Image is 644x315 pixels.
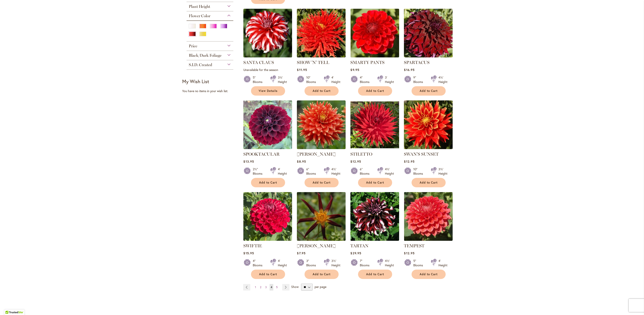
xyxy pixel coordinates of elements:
[243,68,292,72] p: Unavailable for the season
[404,9,453,57] img: Spartacus
[260,286,261,289] span: 2
[189,4,210,9] span: Plant Height
[404,146,453,150] a: Swan's Sunset
[350,243,369,248] a: TARTAN
[360,167,372,176] div: 6" Blooms
[243,100,292,149] img: Spooktacular
[350,9,399,57] img: SMARTY PANTS
[305,270,339,279] button: Add to Cart
[189,14,210,18] span: Flower Color
[331,259,340,267] div: 3½' Height
[259,89,277,93] span: View Details
[413,75,426,84] div: 9" Blooms
[297,9,346,57] img: SHOW 'N' TELL
[350,146,399,150] a: STILETTO
[305,178,339,187] button: Add to Cart
[297,159,306,164] span: $8.95
[358,178,392,187] button: Add to Cart
[404,243,424,248] a: TEMPEST
[189,62,212,67] span: S.I.D. Created
[243,243,262,248] a: SWIFTIE
[313,89,331,93] span: Add to Cart
[278,259,287,267] div: 4' Height
[313,181,331,184] span: Add to Cart
[404,100,453,149] img: Swan's Sunset
[278,167,287,176] div: 4' Height
[412,178,446,187] button: Add to Cart
[350,251,361,255] span: $29.95
[243,54,292,58] a: SANTA CLAUS
[306,167,319,176] div: 6" Blooms
[350,151,372,157] a: STILETTO
[385,167,394,176] div: 4½' Height
[297,54,346,58] a: SHOW 'N' TELL
[350,100,399,149] img: STILETTO
[253,259,265,267] div: 4" Blooms
[420,181,438,184] span: Add to Cart
[412,86,446,96] button: Add to Cart
[291,285,299,289] span: Show
[271,286,272,289] span: 4
[350,54,399,58] a: SMARTY PANTS
[251,178,285,187] button: Add to Cart
[254,284,257,291] a: 1
[404,238,453,242] a: TEMPEST
[189,44,197,48] span: Price
[413,259,426,267] div: 5" Blooms
[366,272,384,276] span: Add to Cart
[243,146,292,150] a: Spooktacular
[265,286,267,289] span: 3
[3,300,16,312] iframe: Launch Accessibility Center
[297,192,346,241] img: TAHOMA MOONSHOT
[264,284,268,291] a: 3
[243,9,292,57] img: SANTA CLAUS
[412,270,446,279] button: Add to Cart
[243,192,292,241] img: SWIFTIE
[350,68,359,72] span: $9.95
[243,60,274,65] a: SANTA CLAUS
[350,60,384,65] a: SMARTY PANTS
[275,284,279,291] a: 5
[297,238,346,242] a: TAHOMA MOONSHOT
[259,284,262,291] a: 2
[297,243,336,248] a: [PERSON_NAME]
[404,251,414,255] span: $12.95
[360,259,372,267] div: 7" Blooms
[404,159,414,164] span: $12.95
[420,89,438,93] span: Add to Cart
[259,181,277,184] span: Add to Cart
[404,68,414,72] span: $16.95
[385,75,394,84] div: 3' Height
[297,151,336,157] a: [PERSON_NAME]
[404,54,453,58] a: Spartacus
[438,259,447,267] div: 4' Height
[259,272,277,276] span: Add to Cart
[243,238,292,242] a: SWIFTIE
[276,286,278,289] span: 5
[297,146,346,150] a: STEVEN DAVID
[182,89,241,93] div: You have no items in your wish list.
[251,86,285,96] a: View Details
[438,167,447,176] div: 3½' Height
[438,75,447,84] div: 4½' Height
[331,75,340,84] div: 4' Height
[297,60,329,65] a: SHOW 'N' TELL
[305,86,339,96] button: Add to Cart
[413,167,426,176] div: 10" Blooms
[306,259,319,267] div: 3" Blooms
[404,151,439,157] a: SWAN'S SUNSET
[358,270,392,279] button: Add to Cart
[255,286,256,289] span: 1
[297,100,346,149] img: STEVEN DAVID
[385,259,394,267] div: 4½' Height
[297,251,305,255] span: $7.95
[243,251,254,255] span: $15.95
[182,78,209,84] strong: My Wish List
[366,181,384,184] span: Add to Cart
[253,167,265,176] div: 2½" Blooms
[313,272,331,276] span: Add to Cart
[404,192,453,241] img: TEMPEST
[350,159,361,164] span: $12.95
[306,75,319,84] div: 10" Blooms
[243,151,280,157] a: SPOOKTACULAR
